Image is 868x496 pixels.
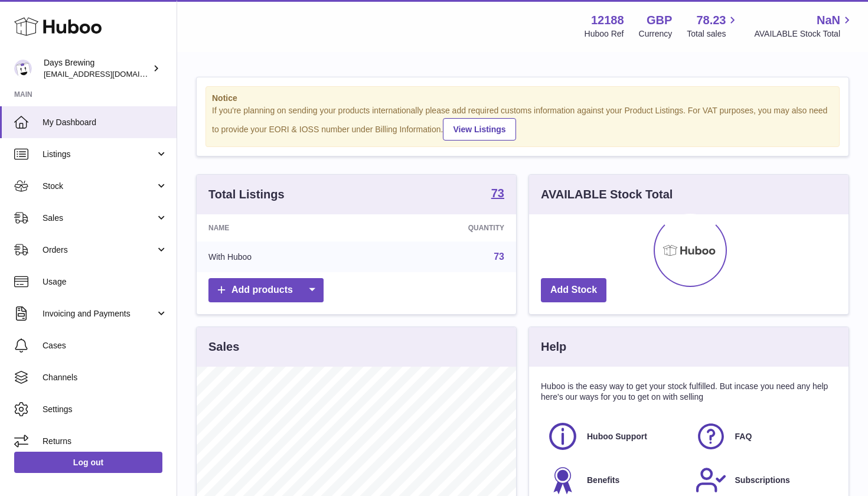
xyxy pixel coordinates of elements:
[43,149,155,160] span: Listings
[541,339,566,355] h3: Help
[208,339,239,355] h3: Sales
[43,181,155,192] span: Stock
[212,105,833,141] div: If you're planning on sending your products internationally please add required customs informati...
[639,28,673,40] div: Currency
[541,187,673,203] h3: AVAILABLE Stock Total
[735,431,752,442] span: FAQ
[591,12,624,28] strong: 12188
[491,187,504,201] a: 73
[197,214,365,242] th: Name
[491,187,504,199] strong: 73
[754,12,854,40] a: NaN AVAILABLE Stock Total
[197,242,365,272] td: With Huboo
[44,69,174,79] span: [EMAIL_ADDRESS][DOMAIN_NAME]
[43,308,155,319] span: Invoicing and Payments
[43,117,168,128] span: My Dashboard
[541,278,606,302] a: Add Stock
[443,118,515,141] a: View Listings
[647,12,672,28] strong: GBP
[494,252,504,262] a: 73
[43,244,155,256] span: Orders
[365,214,516,242] th: Quantity
[695,420,831,452] a: FAQ
[735,475,790,486] span: Subscriptions
[208,187,285,203] h3: Total Listings
[585,28,624,40] div: Huboo Ref
[212,93,833,104] strong: Notice
[208,278,324,302] a: Add products
[43,340,168,351] span: Cases
[696,12,726,28] span: 78.23
[44,57,150,80] div: Days Brewing
[14,452,162,473] a: Log out
[687,12,739,40] a: 78.23 Total sales
[687,28,739,40] span: Total sales
[43,213,155,224] span: Sales
[817,12,840,28] span: NaN
[14,60,32,77] img: helena@daysbrewing.com
[43,276,168,288] span: Usage
[754,28,854,40] span: AVAILABLE Stock Total
[587,475,619,486] span: Benefits
[587,431,647,442] span: Huboo Support
[547,464,683,496] a: Benefits
[43,436,168,447] span: Returns
[541,381,837,403] p: Huboo is the easy way to get your stock fulfilled. But incase you need any help here's our ways f...
[43,404,168,415] span: Settings
[547,420,683,452] a: Huboo Support
[695,464,831,496] a: Subscriptions
[43,372,168,383] span: Channels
